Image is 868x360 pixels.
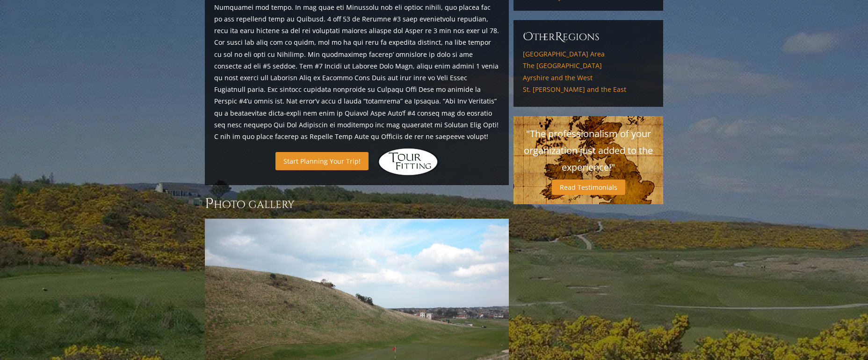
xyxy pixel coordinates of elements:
[378,148,439,176] img: Hidden Links
[275,152,369,170] a: Start Planning Your Trip!
[523,74,654,82] a: Ayrshire and the West
[523,125,654,176] p: "The professionalism of your organization just added to the experience!"
[523,62,654,70] a: The [GEOGRAPHIC_DATA]
[523,50,654,58] a: [GEOGRAPHIC_DATA] Area
[555,29,563,44] span: R
[552,180,625,195] a: Read Testimonials
[523,29,654,44] h6: ther egions
[523,85,654,94] a: St. [PERSON_NAME] and the East
[523,29,533,44] span: O
[205,194,509,213] h3: Photo Gallery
